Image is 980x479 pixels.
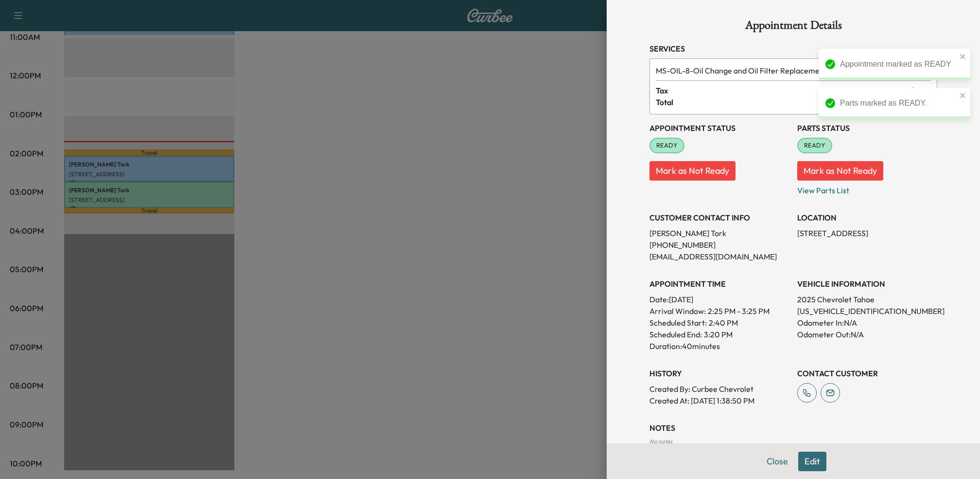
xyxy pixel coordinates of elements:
h3: LOCATION [797,212,937,223]
p: Odometer Out: N/A [797,329,937,340]
p: Duration: 40 minutes [649,340,789,352]
span: 2:25 PM - 3:25 PM [708,305,770,317]
button: Mark as Not Ready [797,161,883,181]
span: Total [656,96,903,108]
p: [EMAIL_ADDRESS][DOMAIN_NAME] [649,251,789,262]
p: 2:40 PM [709,317,738,329]
span: Oil Change and Oil Filter Replacement - 8 Qt [656,65,901,76]
span: Tax [656,85,910,96]
p: 2025 Chevrolet Tahoe [797,294,937,305]
p: [PHONE_NUMBER] [649,239,789,251]
p: Date: [DATE] [649,294,789,305]
h1: Appointment Details [649,19,937,35]
span: READY [798,141,831,150]
h3: Services [649,43,937,55]
p: [PERSON_NAME] Tork [649,227,789,239]
h3: Parts Status [797,122,937,134]
p: Odometer In: N/A [797,317,937,329]
button: close [960,92,966,99]
p: 3:20 PM [704,329,733,340]
button: close [960,53,966,60]
p: Scheduled Start: [649,317,707,329]
div: Appointment marked as READY [840,58,957,70]
p: Created By : Curbee Chevrolet [649,383,789,395]
p: [STREET_ADDRESS] [797,227,937,239]
h3: History [649,368,789,379]
button: Close [760,452,794,471]
p: Scheduled End: [649,329,702,340]
p: Arrival Window: [649,305,789,317]
span: READY [650,141,683,150]
p: View Parts List [797,181,937,196]
p: Created At : [DATE] 1:38:50 PM [649,395,789,406]
h3: CUSTOMER CONTACT INFO [649,212,789,223]
h3: NOTES [649,422,937,434]
h3: VEHICLE INFORMATION [797,278,937,290]
h3: CONTACT CUSTOMER [797,368,937,379]
div: No notes [649,438,937,445]
button: Mark as Not Ready [649,161,735,181]
p: [US_VEHICLE_IDENTIFICATION_NUMBER] [797,305,937,317]
button: Edit [798,452,826,471]
h3: APPOINTMENT TIME [649,278,789,290]
div: Parts marked as READY. [840,97,957,109]
h3: Appointment Status [649,122,789,134]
